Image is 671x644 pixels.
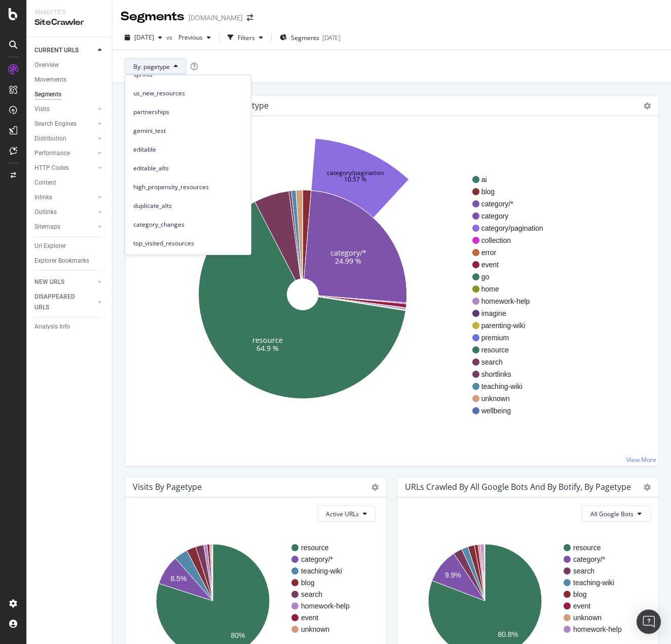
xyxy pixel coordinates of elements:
[34,222,60,232] div: Sitemaps
[34,292,86,313] div: DISAPPEARED URLS
[34,45,95,56] a: CURRENT URLS
[573,614,602,622] text: unknown
[34,119,95,129] a: Search Engines
[481,320,543,331] span: parenting-wiki
[34,207,57,218] div: Outlinks
[170,575,187,583] text: 8.5%
[133,145,243,154] span: editable
[34,207,95,218] a: Outlinks
[481,235,543,245] span: collection
[301,544,329,552] text: resource
[481,333,543,343] span: premium
[481,381,543,391] span: teaching-wiki
[34,89,105,100] a: Segments
[590,510,633,518] span: All Google Bots
[637,610,661,634] div: Open Intercom Messenger
[573,579,614,587] text: teaching-wiki
[322,33,341,42] div: [DATE]
[481,247,543,258] span: error
[481,308,543,318] span: imagine
[481,357,543,367] span: search
[481,199,543,209] span: category/*
[481,406,543,416] span: wellbeing
[573,544,601,552] text: resource
[34,148,95,159] a: Performance
[34,104,50,115] div: Visits
[34,192,95,203] a: Inlinks
[326,510,359,518] span: Active URLs
[34,241,105,252] a: Url Explorer
[34,277,95,288] a: NEW URLS
[133,164,243,173] span: editable_alts
[34,321,105,332] a: Analysis Info
[644,102,651,110] i: Options
[301,625,329,633] text: unknown
[481,284,543,294] span: home
[133,89,243,98] span: us_new_resources
[573,602,590,610] text: event
[371,484,379,491] i: Options
[34,89,61,100] div: Segments
[121,29,166,46] button: [DATE]
[133,239,243,248] span: top_visited_resources
[34,17,104,28] div: SiteCrawler
[644,484,651,491] i: Options
[481,260,543,270] span: event
[34,163,69,173] div: HTTP Codes
[573,555,606,563] text: category/*
[133,126,243,135] span: gemini_test
[34,192,52,203] div: Inlinks
[34,222,95,232] a: Sitemaps
[133,480,202,494] h4: Visits by pagetype
[498,630,518,638] text: 80.8%
[573,625,622,633] text: homework-help
[301,590,322,598] text: search
[133,108,243,117] span: partnerships
[445,571,461,580] text: 9.9%
[34,241,66,252] div: Url Explorer
[481,296,543,306] span: homework-help
[481,345,543,355] span: resource
[335,256,361,265] text: 24.99 %
[481,272,543,282] span: go
[573,567,594,575] text: search
[252,335,283,345] text: resource
[301,567,342,575] text: teaching-wiki
[344,175,366,184] text: 10.57 %
[405,480,631,494] h4: URLs Crawled by All Google Bots and by Botify, by pagetype
[291,33,319,42] span: Segments
[174,29,215,46] button: Previous
[34,321,70,332] div: Analysis Info
[481,369,543,379] span: shortlinks
[34,104,95,115] a: Visits
[276,29,345,46] button: Segments[DATE]
[34,292,95,313] a: DISAPPEARED URLS
[301,555,333,563] text: category/*
[34,277,64,288] div: NEW URLS
[481,393,543,404] span: unknown
[174,33,203,42] span: Previous
[125,58,187,75] button: By: pagetype
[301,579,314,587] text: blog
[133,201,243,210] span: duplicate_alts
[317,506,376,522] button: Active URLs
[256,343,279,353] text: 64.9 %
[481,223,543,233] span: category/pagination
[34,60,59,70] div: Overview
[34,45,79,56] div: CURRENT URLS
[481,187,543,197] span: blog
[133,220,243,229] span: category_changes
[34,163,95,173] a: HTTP Codes
[34,256,105,266] a: Explorer Bookmarks
[573,590,586,598] text: blog
[582,506,650,522] button: All Google Bots
[301,602,350,610] text: homework-help
[34,133,66,144] div: Distribution
[238,33,255,42] div: Filters
[133,183,243,192] span: high_propensity_resources
[34,177,105,188] a: Content
[34,75,66,85] div: Movements
[34,119,77,129] div: Search Engines
[134,33,154,42] span: 2025 Aug. 29th
[121,8,184,25] div: Segments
